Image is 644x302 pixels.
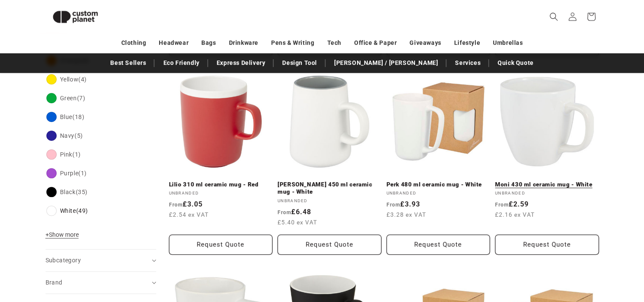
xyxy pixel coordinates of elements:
[46,257,81,264] span: Subcategory
[159,55,203,70] a: Eco Friendly
[495,181,599,189] a: Moni 430 ml ceramic mug - White
[201,35,216,50] a: Bags
[493,35,523,50] a: Umbrellas
[278,181,381,196] a: [PERSON_NAME] 450 ml ceramic mug - White
[46,250,156,271] summary: Subcategory (0 selected)
[106,55,150,70] a: Best Sellers
[159,35,189,50] a: Headwear
[493,55,538,70] a: Quick Quote
[386,235,490,255] button: Request Quote
[212,55,270,70] a: Express Delivery
[46,231,79,238] span: Show more
[46,279,63,286] span: Brand
[46,231,49,238] span: +
[502,210,644,302] iframe: Chat Widget
[386,181,490,189] a: Perk 480 ml ceramic mug - White
[278,55,321,70] a: Design Tool
[495,235,599,255] button: Request Quote
[46,272,156,293] summary: Brand (0 selected)
[121,35,146,50] a: Clothing
[169,181,273,189] a: Lilio 310 ml ceramic mug - Red
[46,3,105,30] img: Custom Planet
[327,35,341,50] a: Tech
[354,35,397,50] a: Office & Paper
[278,235,381,255] button: Request Quote
[454,35,480,50] a: Lifestyle
[330,55,442,70] a: [PERSON_NAME] / [PERSON_NAME]
[229,35,258,50] a: Drinkware
[169,235,273,255] button: Request Quote
[271,35,314,50] a: Pens & Writing
[544,7,563,26] summary: Search
[46,231,81,243] button: Show more
[451,55,485,70] a: Services
[409,35,441,50] a: Giveaways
